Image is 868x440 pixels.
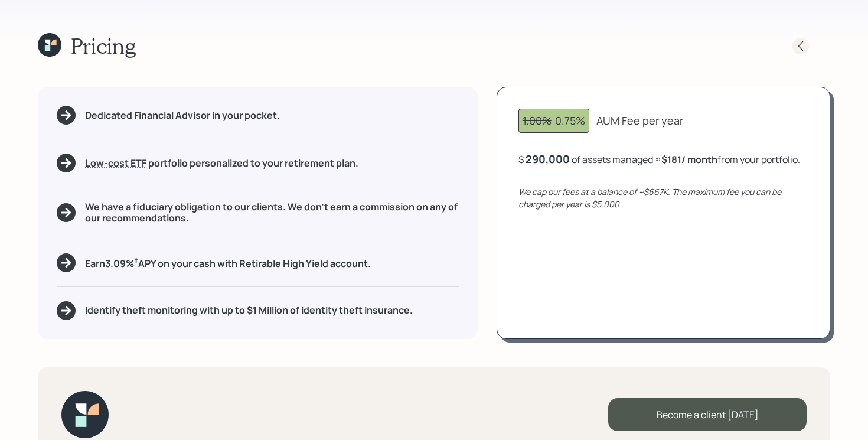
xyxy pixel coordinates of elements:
div: Become a client [DATE] [608,398,807,431]
h5: We have a fiduciary obligation to our clients. We don't earn a commission on any of our recommend... [85,201,459,224]
sup: † [134,255,138,266]
div: 0.75% [523,113,585,129]
div: AUM Fee per year [596,113,683,129]
span: 1.00% [523,113,552,128]
i: We cap our fees at a balance of ~$667K. The maximum fee you can be charged per year is $5,000 [518,186,781,210]
h5: portfolio personalized to your retirement plan. [85,158,358,169]
b: $181 / month [661,153,717,166]
h5: Identify theft monitoring with up to $1 Million of identity theft insurance. [85,305,413,316]
div: 290,000 [526,152,570,166]
h5: Earn 3.09 % APY on your cash with Retirable High Yield account. [85,255,371,270]
span: Low-cost ETF [85,157,146,170]
h1: Pricing [71,33,136,58]
div: $ of assets managed ≈ from your portfolio . [518,152,800,167]
h5: Dedicated Financial Advisor in your pocket. [85,110,280,121]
